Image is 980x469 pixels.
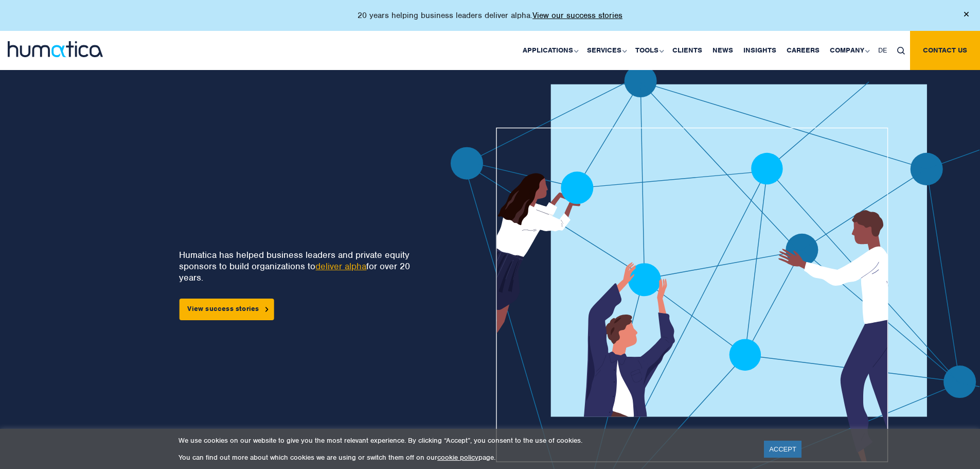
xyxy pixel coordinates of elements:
p: 20 years helping business leaders deliver alpha. [358,10,622,21]
a: View success stories [179,299,274,320]
a: View our success stories [532,10,622,21]
p: Humatica has helped business leaders and private equity sponsors to build organizations to for ov... [179,249,417,283]
span: DE [878,46,887,55]
a: Applications [518,31,582,70]
a: Contact us [910,31,980,70]
a: cookie policy [437,453,478,462]
a: Careers [781,31,825,70]
a: ACCEPT [764,441,801,458]
a: Insights [738,31,781,70]
a: Company [825,31,873,70]
p: You can find out more about which cookies we are using or switch them off on our page. [179,453,751,462]
img: search_icon [897,47,905,55]
img: logo [8,41,103,57]
a: Tools [630,31,667,70]
a: News [707,31,738,70]
a: DE [873,31,892,70]
p: We use cookies on our website to give you the most relevant experience. By clicking “Accept”, you... [179,436,751,445]
img: arrowicon [265,307,269,311]
a: deliver alpha [315,260,366,272]
a: Services [582,31,630,70]
a: Clients [667,31,707,70]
